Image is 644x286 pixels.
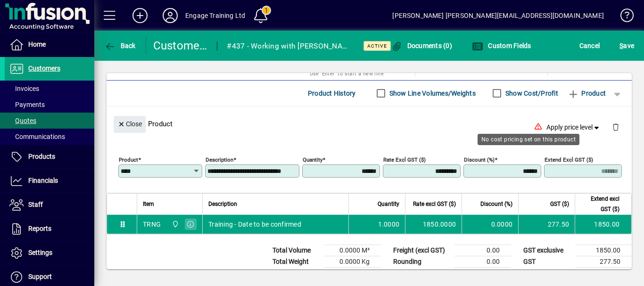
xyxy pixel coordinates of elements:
td: 2127.50 [575,267,632,279]
label: Show Line Volumes/Weights [388,89,476,98]
td: 0.0000 Kg [324,256,381,267]
span: Staff [28,201,43,208]
span: Description [208,199,237,209]
td: GST inclusive [519,267,575,279]
span: Communications [9,133,65,140]
button: Apply price level [543,119,605,136]
a: Products [5,145,94,169]
span: Product [568,86,606,101]
mat-label: Quantity [303,156,322,163]
mat-label: Rate excl GST ($) [383,156,426,163]
button: Delete [604,116,627,139]
app-page-header-button: Delete [604,123,627,131]
a: Settings [5,241,94,265]
span: S [619,42,623,49]
div: 1850.0000 [411,220,456,229]
span: Active [367,43,387,49]
button: Cancel [577,37,603,54]
div: Engage Training Ltd [185,8,245,23]
mat-label: Discount (%) [464,156,495,163]
mat-label: Product [119,156,138,163]
span: Apply price level [546,123,601,132]
button: Back [102,37,138,54]
div: [PERSON_NAME] [PERSON_NAME][EMAIL_ADDRESS][DOMAIN_NAME] [392,8,604,23]
span: Cancel [579,38,600,53]
td: 0.00 [454,245,511,256]
div: Product [107,106,632,141]
div: Customer Quote [153,38,208,53]
a: Knowledge Base [613,2,632,33]
div: No cost pricing set on this product [478,134,579,145]
span: Settings [28,249,52,256]
span: Extend excl GST ($) [581,194,619,214]
mat-hint: Use 'Enter' to start a new line [310,68,384,79]
td: 1850.00 [575,215,631,234]
button: Product History [304,85,360,102]
span: Training - Date to be confirmed [208,220,301,229]
td: GST [519,256,575,267]
a: Home [5,33,94,57]
button: Custom Fields [470,37,534,54]
span: Quantity [378,199,399,209]
td: Total Volume [268,245,324,256]
span: Financials [28,177,58,184]
a: Staff [5,193,94,217]
span: Product History [308,86,356,101]
mat-label: Description [206,156,233,163]
label: Show Cost/Profit [504,89,558,98]
button: Product [563,85,611,102]
span: Close [117,116,142,132]
button: Profile [155,7,185,24]
span: Reports [28,225,51,232]
button: Close [114,116,146,133]
button: Documents (0) [388,37,454,54]
app-page-header-button: Back [94,37,146,54]
a: Reports [5,217,94,241]
td: Total Weight [268,256,324,267]
span: Invoices [9,85,39,92]
td: 277.50 [518,215,575,234]
button: Add [125,7,155,24]
span: Back [104,42,136,49]
a: Financials [5,169,94,193]
a: Quotes [5,113,94,129]
span: Home [28,41,46,48]
span: Support [28,273,52,280]
td: 1850.00 [575,245,632,256]
button: Save [617,37,636,54]
td: 0.0000 M³ [324,245,381,256]
span: ave [619,38,634,53]
span: Quotes [9,117,36,124]
app-page-header-button: Close [111,119,148,128]
span: Custom Fields [472,42,531,49]
div: TRNG [143,220,161,229]
td: GST exclusive [519,245,575,256]
td: Rounding [388,256,454,267]
td: 0.00 [454,256,511,267]
span: 1.0000 [378,220,400,229]
span: Documents (0) [391,42,452,49]
a: Communications [5,129,94,145]
td: 277.50 [575,256,632,267]
span: GST ($) [550,199,569,209]
span: Payments [9,101,45,108]
span: Products [28,153,55,160]
td: 0.0000 [462,215,518,234]
span: Central [169,219,180,229]
span: Item [143,199,154,209]
span: Customers [28,65,60,72]
span: Discount (%) [480,199,512,209]
td: Freight (excl GST) [388,245,454,256]
div: #437 - Working with [PERSON_NAME] - Date to be confirmed [227,39,352,54]
a: Invoices [5,81,94,97]
a: Payments [5,97,94,113]
mat-label: Extend excl GST ($) [545,156,593,163]
span: Rate excl GST ($) [413,199,456,209]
